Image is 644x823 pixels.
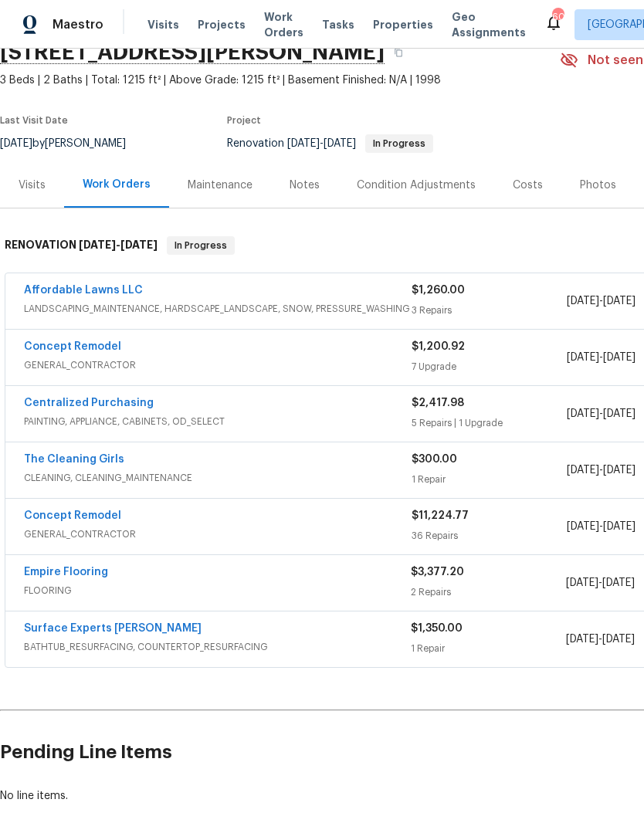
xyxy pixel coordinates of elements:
[287,138,320,149] span: [DATE]
[357,178,476,193] div: Condition Adjustments
[603,352,636,363] span: [DATE]
[411,584,565,600] div: 2 Repairs
[452,9,526,40] span: Geo Assignments
[24,567,108,577] a: Empire Flooring
[24,639,411,655] span: BATHTUB_RESURFACING, COUNTERTOP_RESURFACING
[602,634,635,645] span: [DATE]
[580,178,616,193] div: Photos
[412,341,465,352] span: $1,200.92
[567,350,636,365] span: -
[24,623,202,634] a: Surface Experts [PERSON_NAME]
[168,238,233,253] span: In Progress
[5,236,158,255] h6: RENOVATION
[198,17,246,32] span: Projects
[412,510,469,521] span: $11,224.77
[53,17,103,32] span: Maestro
[513,178,543,193] div: Costs
[411,623,463,634] span: $1,350.00
[79,239,158,250] span: -
[24,398,154,408] a: Centralized Purchasing
[83,177,151,192] div: Work Orders
[24,341,121,352] a: Concept Remodel
[567,465,599,476] span: [DATE]
[603,465,636,476] span: [DATE]
[412,285,465,296] span: $1,260.00
[412,398,464,408] span: $2,417.98
[24,583,411,598] span: FLOORING
[147,17,179,32] span: Visits
[412,303,567,318] div: 3 Repairs
[19,178,46,193] div: Visits
[567,352,599,363] span: [DATE]
[24,470,412,486] span: CLEANING, CLEANING_MAINTENANCE
[79,239,116,250] span: [DATE]
[264,9,303,40] span: Work Orders
[412,472,567,487] div: 1 Repair
[567,408,599,419] span: [DATE]
[552,9,563,25] div: 60
[24,414,412,429] span: PAINTING, APPLIANCE, CABINETS, OD_SELECT
[566,632,635,647] span: -
[120,239,158,250] span: [DATE]
[412,415,567,431] div: 5 Repairs | 1 Upgrade
[385,39,412,66] button: Copy Address
[411,641,565,656] div: 1 Repair
[567,293,636,309] span: -
[188,178,253,193] div: Maintenance
[567,519,636,534] span: -
[603,408,636,419] span: [DATE]
[603,521,636,532] span: [DATE]
[566,577,598,588] span: [DATE]
[324,138,356,149] span: [DATE]
[603,296,636,307] span: [DATE]
[412,454,457,465] span: $300.00
[24,527,412,542] span: GENERAL_CONTRACTOR
[24,510,121,521] a: Concept Remodel
[367,139,432,148] span: In Progress
[567,296,599,307] span: [DATE]
[322,19,354,30] span: Tasks
[602,577,635,588] span: [DATE]
[567,462,636,478] span: -
[412,528,567,544] div: 36 Repairs
[411,567,464,577] span: $3,377.20
[227,116,261,125] span: Project
[24,357,412,373] span: GENERAL_CONTRACTOR
[566,575,635,591] span: -
[24,454,124,465] a: The Cleaning Girls
[290,178,320,193] div: Notes
[227,138,433,149] span: Renovation
[567,406,636,422] span: -
[412,359,567,374] div: 7 Upgrade
[24,301,412,317] span: LANDSCAPING_MAINTENANCE, HARDSCAPE_LANDSCAPE, SNOW, PRESSURE_WASHING
[24,285,143,296] a: Affordable Lawns LLC
[567,521,599,532] span: [DATE]
[566,634,598,645] span: [DATE]
[287,138,356,149] span: -
[373,17,433,32] span: Properties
